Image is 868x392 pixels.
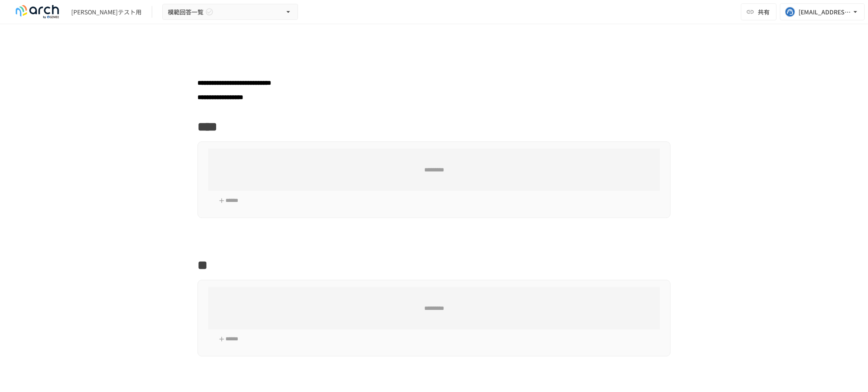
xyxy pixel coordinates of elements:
[168,7,203,17] span: 模範回答一覧
[798,7,851,17] div: [EMAIL_ADDRESS][DOMAIN_NAME]
[10,5,64,19] img: logo-default@2x-9cf2c760.svg
[741,3,776,20] button: 共有
[758,7,770,17] span: 共有
[780,3,865,20] button: [EMAIL_ADDRESS][DOMAIN_NAME]
[162,4,298,20] button: 模範回答一覧
[71,8,142,17] div: [PERSON_NAME]テスト用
